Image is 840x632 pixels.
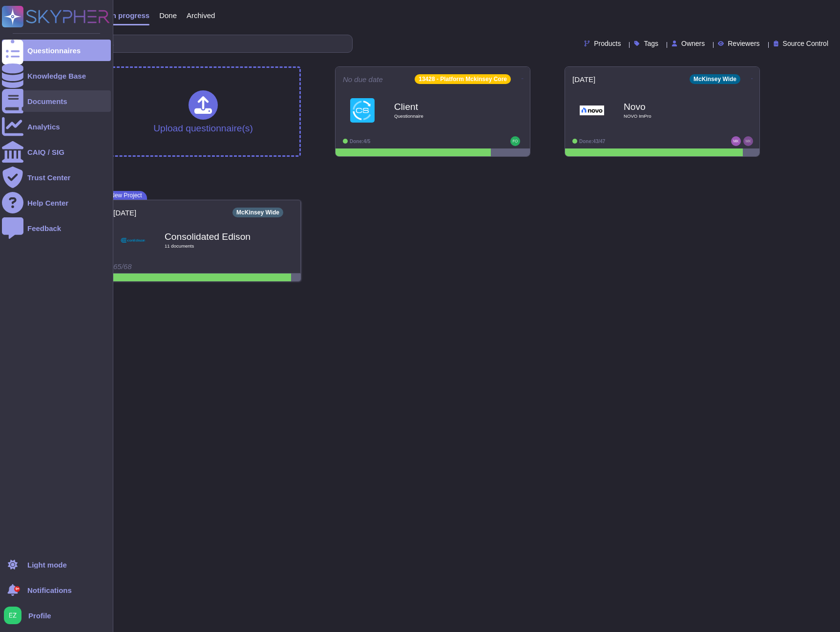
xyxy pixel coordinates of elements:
[2,65,111,86] a: Knowledge Base
[105,191,147,200] span: New Project
[159,12,177,19] span: Done
[579,139,605,144] span: Done: 43/47
[350,139,370,144] span: Done: 4/5
[27,72,86,80] div: Knowledge Base
[109,12,149,19] span: In progress
[165,244,262,249] span: 11 document s
[27,47,81,54] div: Questionnaires
[27,561,67,569] div: Light mode
[2,217,111,239] a: Feedback
[2,605,28,626] button: user
[572,76,595,83] span: [DATE]
[394,102,492,111] b: Client
[624,114,721,119] span: NOVO ImPro
[113,262,132,271] span: 65/68
[415,74,511,84] div: 13428 - Platform Mckinsey Core
[2,192,111,213] a: Help Center
[350,98,375,123] img: Logo
[580,98,604,123] img: Logo
[14,586,20,592] div: 9+
[27,148,64,156] div: CAIQ / SIG
[39,35,352,52] input: Search by keywords
[2,90,111,112] a: Documents
[27,225,61,232] div: Feedback
[681,40,705,47] span: Owners
[121,228,145,253] img: Logo
[2,40,111,61] a: Questionnaires
[187,12,215,19] span: Archived
[27,98,67,105] div: Documents
[394,114,492,119] span: Questionnaire
[27,174,70,181] div: Trust Center
[594,40,621,47] span: Products
[165,232,262,241] b: Consolidated Edison
[728,40,759,47] span: Reviewers
[690,74,740,84] div: McKinsey Wide
[2,167,111,188] a: Trust Center
[28,612,51,619] span: Profile
[113,209,136,216] span: [DATE]
[4,607,21,624] img: user
[2,141,111,163] a: CAIQ / SIG
[153,90,253,133] div: Upload questionnaire(s)
[232,208,283,217] div: McKinsey Wide
[27,587,72,594] span: Notifications
[2,116,111,137] a: Analytics
[644,40,658,47] span: Tags
[624,102,721,111] b: Novo
[783,40,828,47] span: Source Control
[510,136,520,146] img: user
[27,199,68,207] div: Help Center
[731,136,741,146] img: user
[743,136,753,146] img: user
[27,123,60,130] div: Analytics
[343,76,383,83] span: No due date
